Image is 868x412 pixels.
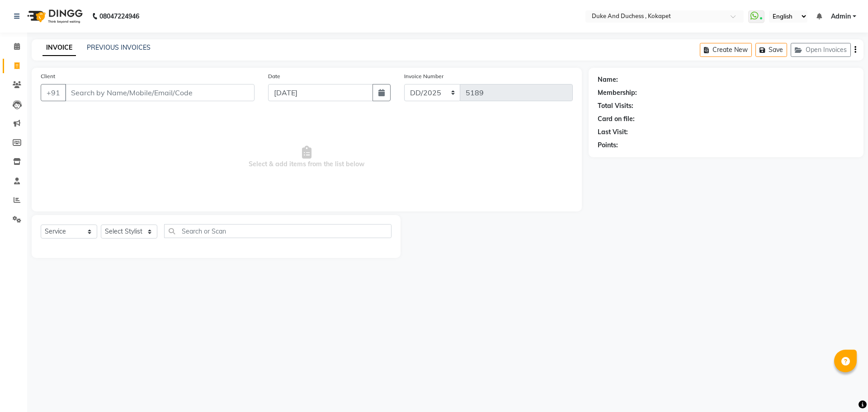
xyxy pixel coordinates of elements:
[598,114,635,124] div: Card on file:
[598,88,637,98] div: Membership:
[598,101,633,111] div: Total Visits:
[99,4,139,29] b: 08047224946
[42,40,76,56] a: INVOICE
[41,84,66,101] button: +91
[598,127,628,137] div: Last Visit:
[87,43,151,51] a: PREVIOUS INVOICES
[65,84,255,101] input: Search by Name/Mobile/Email/Code
[831,12,851,21] span: Admin
[598,140,618,150] div: Points:
[791,43,851,57] button: Open Invoices
[404,72,443,80] label: Invoice Number
[164,224,392,238] input: Search or Scan
[700,43,752,57] button: Create New
[755,43,787,57] button: Save
[23,4,85,29] img: logo
[41,72,55,80] label: Client
[598,75,618,84] div: Name:
[268,72,280,80] label: Date
[41,112,573,202] span: Select & add items from the list below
